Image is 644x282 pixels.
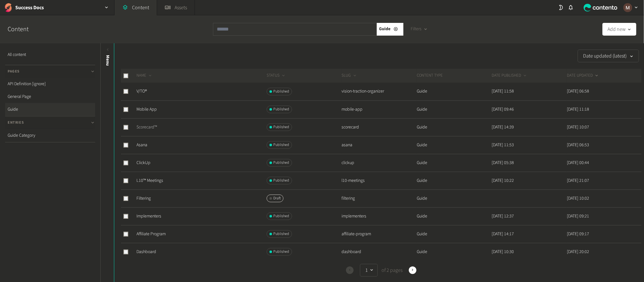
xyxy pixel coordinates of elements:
td: implementers [342,207,416,225]
time: [DATE] 11:58 [492,88,514,94]
button: DATE UPDATED [567,72,599,79]
time: [DATE] 09:17 [567,231,589,237]
td: Guide [416,189,491,207]
span: Pages [8,69,20,74]
td: dashboard [342,243,416,261]
time: [DATE] 09:46 [492,106,514,113]
time: [DATE] 11:53 [492,142,514,148]
a: Implementers [136,213,161,219]
span: Published [273,178,289,183]
td: Guide [416,83,491,100]
td: Guide [416,154,491,172]
a: ClickUp [136,160,150,166]
time: [DATE] 06:53 [567,142,589,148]
a: V/TO® [136,88,147,94]
time: [DATE] 10:22 [492,177,514,184]
time: [DATE] 12:37 [492,213,514,219]
td: filtering [342,189,416,207]
span: Published [273,124,289,130]
span: Published [273,160,289,166]
td: l10-meetings [342,172,416,189]
img: Success Docs [4,3,13,12]
time: [DATE] 00:44 [567,160,589,166]
h2: Content [8,24,43,34]
a: API Definition [ignore] [5,78,95,90]
button: NAME [136,72,153,79]
span: Published [273,231,289,237]
td: Guide [416,225,491,243]
time: [DATE] 11:18 [567,106,589,113]
a: Mobile App [136,106,157,113]
span: Published [273,89,289,94]
td: vision-traction-organizer [342,83,416,100]
a: All content [5,48,95,61]
button: Date updated (latest) [578,50,639,62]
td: Guide [416,172,491,189]
a: Asana [136,142,147,148]
time: [DATE] 21:07 [567,177,589,184]
button: Add new [602,23,636,36]
span: Draft [273,196,281,201]
time: [DATE] 10:30 [492,249,514,255]
td: asana [342,136,416,154]
a: Scorecard™ [136,124,157,130]
span: Guide [379,26,391,32]
span: Published [273,213,289,219]
span: Published [273,142,289,148]
td: mobile-app [342,100,416,118]
span: Published [273,107,289,112]
button: 1 [360,264,378,277]
th: CONTENT TYPE [416,69,491,83]
time: [DATE] 06:58 [567,88,589,94]
img: Marinel G [623,3,632,12]
button: Filters [406,23,433,36]
a: General Page [5,90,95,103]
td: Guide [416,136,491,154]
time: [DATE] 20:02 [567,249,589,255]
time: [DATE] 10:07 [567,124,589,130]
span: Menu [104,55,111,66]
span: Published [273,249,289,255]
a: Affiliate Program [136,231,166,237]
td: clickup [342,154,416,172]
a: L10™ Meetings [136,177,163,184]
td: Guide [416,243,491,261]
time: [DATE] 14:39 [492,124,514,130]
td: Guide [416,207,491,225]
time: [DATE] 14:17 [492,231,514,237]
a: Guide [5,103,95,116]
button: STATUS [267,72,286,79]
span: Entries [8,120,24,126]
td: Guide [416,118,491,136]
h2: Success Docs [15,4,44,11]
a: Filtering [136,195,151,202]
span: Filters [411,26,422,32]
td: affiliate-program [342,225,416,243]
time: [DATE] 05:38 [492,160,514,166]
td: Guide [416,100,491,118]
a: Guide Category [5,129,95,142]
button: SLUG [342,72,357,79]
td: scorecard [342,118,416,136]
time: [DATE] 10:02 [567,195,589,202]
time: [DATE] 09:21 [567,213,589,219]
button: DATE PUBLISHED [492,72,528,79]
span: of 2 pages [380,266,402,274]
a: Dashboard [136,249,156,255]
